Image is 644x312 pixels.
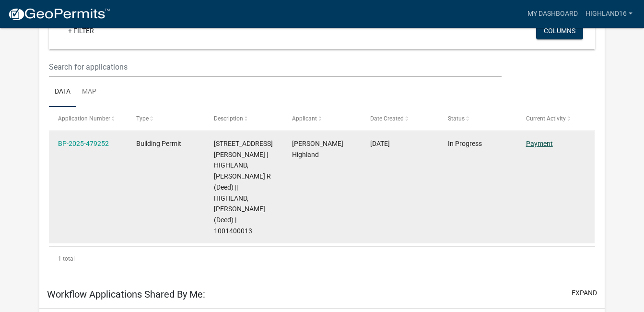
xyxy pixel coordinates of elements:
datatable-header-cell: Application Number [49,107,127,130]
datatable-header-cell: Date Created [361,107,439,130]
datatable-header-cell: Type [127,107,205,130]
datatable-header-cell: Current Activity [517,107,595,130]
span: Current Activity [526,115,566,122]
span: In Progress [448,140,482,147]
span: Applicant [292,115,317,122]
span: 6037 E 156TH ST N GRINNELL | HIGHLAND, MASON R (Deed) || HIGHLAND, ASHLEY J (Deed) | 1001400013 [214,140,273,235]
h5: Workflow Applications Shared By Me: [47,288,205,300]
datatable-header-cell: Applicant [283,107,361,130]
span: Building Permit [136,140,181,147]
input: Search for applications [49,57,502,77]
span: 09/16/2025 [370,140,390,147]
a: My Dashboard [524,5,582,23]
span: Application Number [58,115,110,122]
span: Status [448,115,465,122]
a: BP-2025-479252 [58,140,109,147]
span: Mason Highland [292,140,343,158]
button: expand [572,288,597,298]
datatable-header-cell: Status [439,107,517,130]
datatable-header-cell: Description [205,107,283,130]
a: Map [76,77,102,108]
span: Date Created [370,115,404,122]
a: Data [49,77,76,108]
a: Payment [526,140,553,147]
button: Columns [536,22,583,39]
span: Type [136,115,149,122]
a: + Filter [60,22,102,39]
span: Description [214,115,243,122]
div: 1 total [49,247,595,271]
a: Highland16 [582,5,636,23]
